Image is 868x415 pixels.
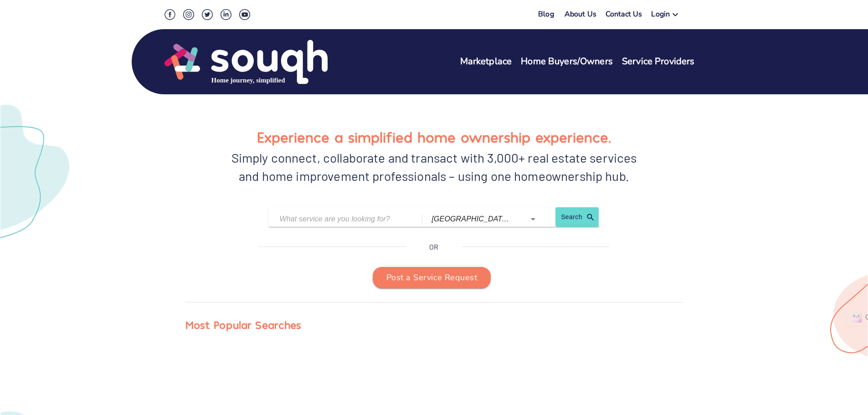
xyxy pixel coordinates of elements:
[221,9,231,20] img: LinkedIn Social Icon
[227,149,642,185] div: Simply connect, collaborate and transact with 3,000+ real estate services and home improvement pr...
[386,271,477,285] span: Post a Service Request
[257,125,611,149] h1: Experience a simplified home ownership experience.
[606,9,642,22] a: Contact Us
[527,213,539,225] button: Open
[565,9,596,22] a: About Us
[164,9,175,20] img: Facebook Social Icon
[651,9,670,22] div: Login
[521,55,613,68] a: Home Buyers/Owners
[460,55,512,68] a: Marketplace
[373,267,491,289] button: Post a Service Request
[202,9,213,20] img: Twitter Social Icon
[164,39,328,85] img: Souqh Logo
[280,212,400,226] input: What service are you looking for?
[183,9,194,20] img: Instagram Social Icon
[622,55,695,68] a: Service Providers
[538,9,554,19] a: Blog
[429,241,438,252] p: OR
[185,316,302,333] div: Most Popular Searches
[431,212,513,226] input: Which city?
[239,9,250,20] img: Youtube Social Icon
